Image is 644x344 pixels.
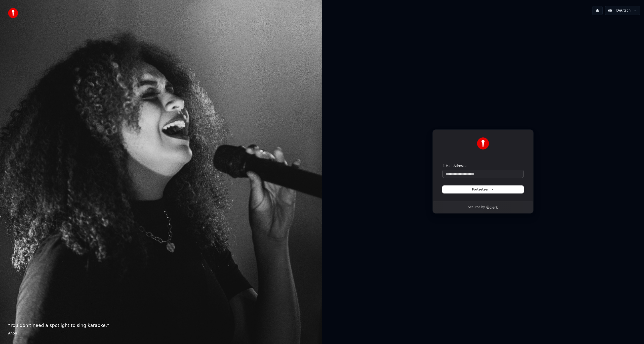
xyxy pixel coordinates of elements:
footer: Anon [8,331,314,336]
a: Clerk logo [486,206,498,209]
img: Youka [477,137,489,150]
img: youka [8,8,18,18]
span: Fortsetzen [472,187,494,192]
p: Secured by [468,205,485,209]
button: Fortsetzen [442,186,524,193]
p: “ You don't need a spotlight to sing karaoke. ” [8,322,314,329]
label: E-Mail-Adresse [442,164,466,168]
